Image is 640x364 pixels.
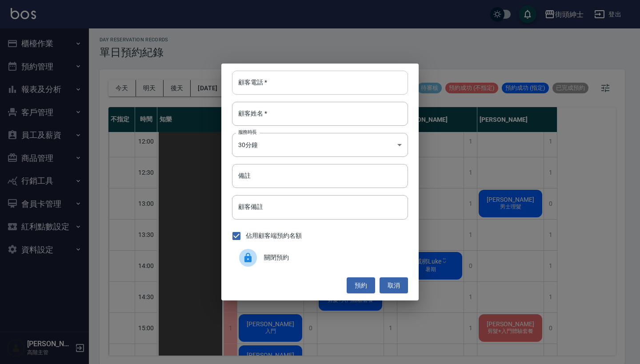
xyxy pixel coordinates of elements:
[264,253,401,262] span: 關閉預約
[347,277,375,294] button: 預約
[238,129,257,136] label: 服務時長
[246,231,302,240] span: 佔用顧客端預約名額
[380,277,408,294] button: 取消
[232,245,408,270] div: 關閉預約
[232,133,408,157] div: 30分鐘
